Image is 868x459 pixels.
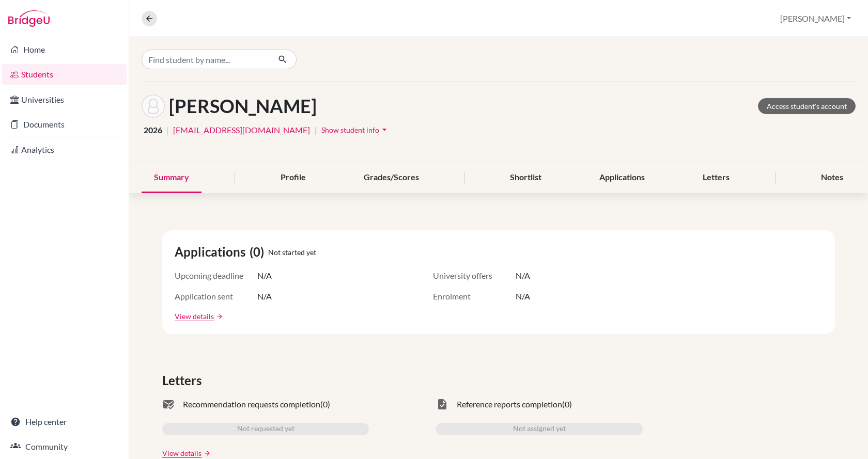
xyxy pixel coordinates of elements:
[257,290,272,303] span: N/A
[516,290,530,303] span: N/A
[183,398,320,410] span: Recommendation requests completion
[2,139,127,160] a: Analytics
[516,270,530,282] span: N/A
[433,290,516,303] span: Enrolment
[436,398,448,410] span: task
[2,89,127,110] a: Universities
[175,243,250,261] span: Applications
[173,124,310,136] a: [EMAIL_ADDRESS][DOMAIN_NAME]
[690,163,742,193] div: Letters
[2,39,127,60] a: Home
[144,124,162,136] span: 2026
[513,423,566,435] span: Not assigned yet
[250,243,268,261] span: (0)
[214,313,223,320] a: arrow_forward
[162,371,206,390] span: Letters
[142,94,165,118] img: Vince László's avatar
[433,270,516,282] span: University offers
[320,398,330,410] span: (0)
[237,423,295,435] span: Not requested yet
[175,311,214,322] a: View details
[314,124,317,136] span: |
[166,124,169,136] span: |
[257,270,272,282] span: N/A
[2,64,127,85] a: Students
[169,95,317,117] h1: [PERSON_NAME]
[809,163,856,193] div: Notes
[498,163,554,193] div: Shortlist
[379,124,390,135] i: arrow_drop_down
[162,448,202,458] a: View details
[2,436,127,457] a: Community
[268,163,318,193] div: Profile
[268,247,316,258] span: Not started yet
[175,290,257,303] span: Application sent
[162,398,175,410] span: mark_email_read
[321,125,379,134] span: Show student info
[142,163,202,193] div: Summary
[321,122,390,138] button: Show student infoarrow_drop_down
[776,9,856,28] button: [PERSON_NAME]
[457,398,562,410] span: Reference reports completion
[587,163,657,193] div: Applications
[202,450,211,457] a: arrow_forward
[175,270,257,282] span: Upcoming deadline
[562,398,572,410] span: (0)
[142,50,270,69] input: Find student by name...
[351,163,431,193] div: Grades/Scores
[2,114,127,135] a: Documents
[2,411,127,432] a: Help center
[8,10,50,27] img: Bridge-U
[758,98,856,114] a: Access student's account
